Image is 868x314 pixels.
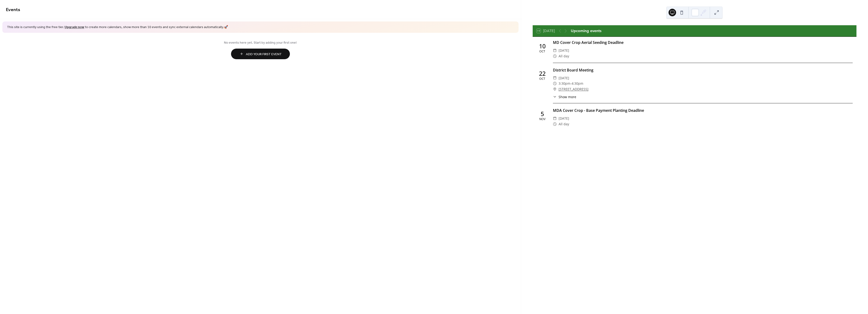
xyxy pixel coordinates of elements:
a: [STREET_ADDRESS] [559,86,588,92]
span: All day [559,121,569,127]
div: ​ [553,75,557,81]
div: Nov [539,118,545,121]
span: 4:30pm [572,81,583,86]
button: Add Your First Event [231,49,290,59]
div: District Board Meeting [553,67,853,73]
div: 22 [539,71,546,76]
a: Upgrade now [65,24,84,30]
span: [DATE] [559,75,569,81]
div: ​ [553,94,557,99]
span: [DATE] [559,48,569,53]
div: ​ [553,53,557,59]
div: ​ [553,121,557,127]
div: 10 [539,43,546,49]
span: Show more [559,94,576,99]
div: ​ [553,81,557,86]
div: MD Cover Crop Aerial Seeding Deadline [553,40,853,45]
span: 3:30pm [559,81,570,86]
a: Add Your First Event [6,49,515,59]
div: ​ [553,86,557,92]
span: Events [6,5,20,14]
span: No events here yet. Start by adding your first one! [6,40,515,45]
div: ​ [553,116,557,121]
div: ​ [553,48,557,53]
span: - [570,81,572,86]
span: Add Your First Event [246,52,282,57]
div: 5 [541,111,544,117]
span: All day [559,53,569,59]
div: MDA Cover Crop - Base Payment Planting Deadline [553,108,853,113]
div: Oct [539,50,545,53]
div: Oct [539,77,545,80]
div: Upcoming events [571,28,601,34]
button: ​Show more [553,94,576,99]
span: This site is currently using the free tier. to create more calendars, show more than 10 events an... [7,25,228,30]
span: [DATE] [559,116,569,121]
